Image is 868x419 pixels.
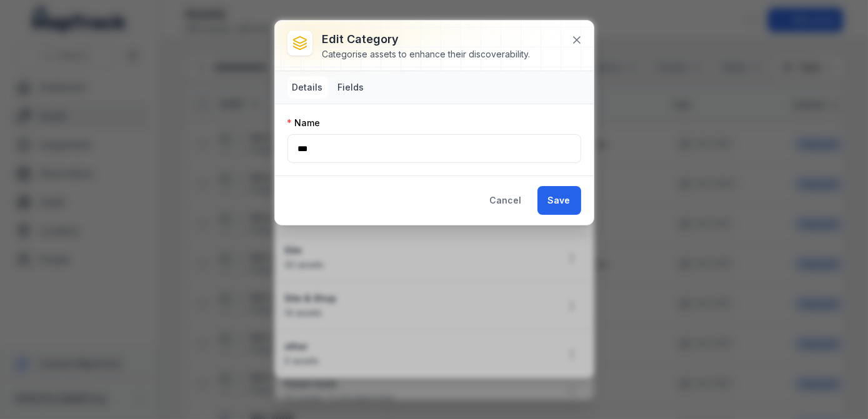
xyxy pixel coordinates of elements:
button: Fields [333,76,369,99]
button: Details [287,76,328,99]
label: Name [287,117,321,129]
button: Cancel [479,186,532,215]
h3: Edit category [322,31,531,48]
div: Categorise assets to enhance their discoverability. [322,48,531,61]
button: Save [537,186,581,215]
